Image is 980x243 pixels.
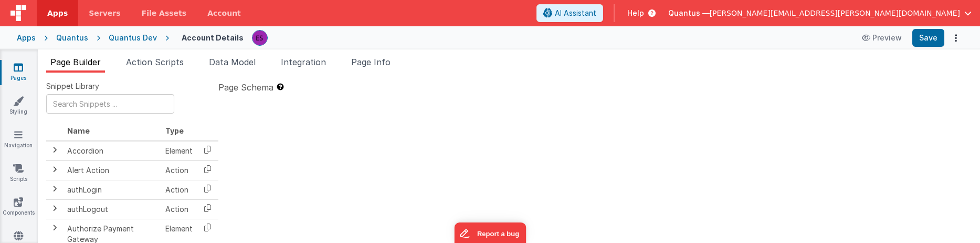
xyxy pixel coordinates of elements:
td: Action [161,160,197,180]
span: Page Info [351,57,391,67]
span: Quantus — [668,8,710,18]
span: AI Assistant [555,8,596,18]
td: Action [161,180,197,199]
span: Help [627,8,644,18]
div: Apps [17,33,36,43]
button: Quantus — [PERSON_NAME][EMAIL_ADDRESS][PERSON_NAME][DOMAIN_NAME] [668,8,972,18]
span: Apps [47,8,68,18]
div: Quantus Dev [109,33,157,43]
td: authLogin [63,180,161,199]
span: Page Schema [218,81,273,94]
td: Alert Action [63,160,161,180]
td: Element [161,141,197,161]
button: Preview [856,29,908,46]
span: Name [67,126,90,135]
button: Options [949,31,963,45]
input: Search Snippets ... [46,94,174,114]
span: [PERSON_NAME][EMAIL_ADDRESS][PERSON_NAME][DOMAIN_NAME] [710,8,960,18]
span: Page Builder [50,57,101,67]
span: Type [165,126,184,135]
span: Data Model [209,57,256,67]
button: AI Assistant [536,4,603,22]
td: Accordion [63,141,161,161]
span: Servers [89,8,120,18]
span: Integration [281,57,326,67]
h4: Account Details [182,34,244,42]
button: Save [912,29,944,47]
div: Quantus [56,33,88,43]
span: Action Scripts [126,57,184,67]
span: File Assets [142,8,187,18]
td: Action [161,199,197,219]
span: Snippet Library [46,81,99,92]
td: authLogout [63,199,161,219]
img: 2445f8d87038429357ee99e9bdfcd63a [252,31,267,45]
